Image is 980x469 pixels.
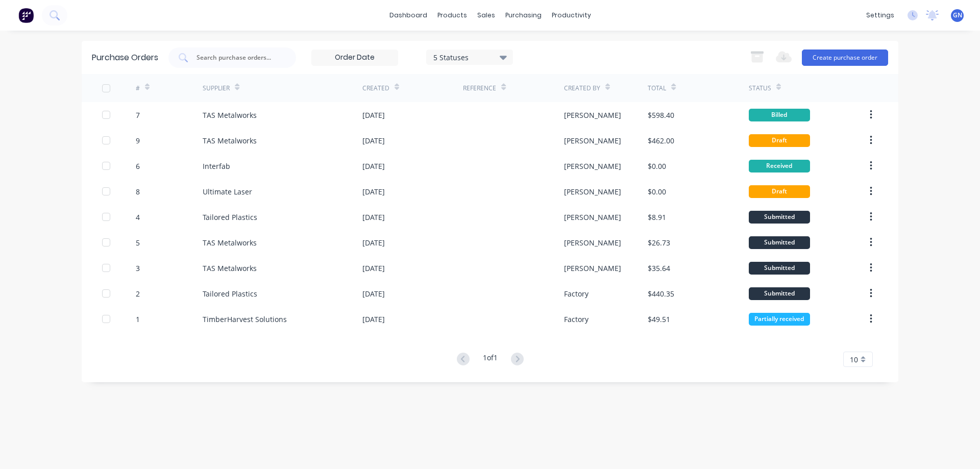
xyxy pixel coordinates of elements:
div: 9 [136,135,140,146]
div: [PERSON_NAME] [564,237,621,248]
div: Draft [749,134,810,147]
div: productivity [547,8,596,23]
div: TimberHarvest Solutions [203,314,287,325]
button: Create purchase order [802,50,888,66]
div: 2 [136,288,140,299]
div: $440.35 [648,288,674,299]
div: $26.73 [648,237,670,248]
div: Submitted [749,236,810,249]
div: Factory [564,314,589,325]
div: Received [749,160,810,172]
div: settings [861,8,899,23]
div: TAS Metalworks [203,263,257,274]
div: Submitted [749,211,810,224]
span: 10 [850,354,858,365]
div: Interfab [203,161,230,171]
img: Factory [18,8,34,23]
div: $49.51 [648,314,670,325]
div: 5 Statuses [433,52,506,62]
div: 7 [136,110,140,120]
div: TAS Metalworks [203,135,257,146]
div: Status [749,84,771,93]
div: [PERSON_NAME] [564,135,621,146]
div: Draft [749,185,810,198]
div: [DATE] [362,314,385,325]
div: 1 [136,314,140,325]
div: Billed [749,109,810,121]
div: Reference [463,84,496,93]
div: products [432,8,472,23]
span: GN [953,11,962,20]
div: Created By [564,84,600,93]
div: # [136,84,140,93]
div: Partially received [749,313,810,326]
input: Order Date [312,50,398,65]
div: [DATE] [362,288,385,299]
div: [PERSON_NAME] [564,212,621,223]
div: 3 [136,263,140,274]
div: [DATE] [362,263,385,274]
div: Supplier [203,84,230,93]
div: [PERSON_NAME] [564,186,621,197]
div: $462.00 [648,135,674,146]
div: [PERSON_NAME] [564,161,621,171]
div: Total [648,84,666,93]
div: Created [362,84,389,93]
div: 4 [136,212,140,223]
div: $8.91 [648,212,666,223]
div: Submitted [749,287,810,300]
div: Submitted [749,262,810,275]
a: dashboard [384,8,432,23]
div: TAS Metalworks [203,110,257,120]
div: [DATE] [362,237,385,248]
input: Search purchase orders... [195,53,280,63]
div: 6 [136,161,140,171]
div: 5 [136,237,140,248]
div: Factory [564,288,589,299]
div: [DATE] [362,212,385,223]
div: $0.00 [648,161,666,171]
div: $598.40 [648,110,674,120]
div: Ultimate Laser [203,186,252,197]
div: [PERSON_NAME] [564,110,621,120]
div: [DATE] [362,110,385,120]
div: Purchase Orders [92,52,158,64]
div: [PERSON_NAME] [564,263,621,274]
div: Tailored Plastics [203,288,257,299]
div: 8 [136,186,140,197]
div: [DATE] [362,161,385,171]
div: Tailored Plastics [203,212,257,223]
div: TAS Metalworks [203,237,257,248]
div: sales [472,8,500,23]
div: 1 of 1 [483,352,498,367]
div: $0.00 [648,186,666,197]
div: [DATE] [362,186,385,197]
div: [DATE] [362,135,385,146]
div: $35.64 [648,263,670,274]
div: purchasing [500,8,547,23]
